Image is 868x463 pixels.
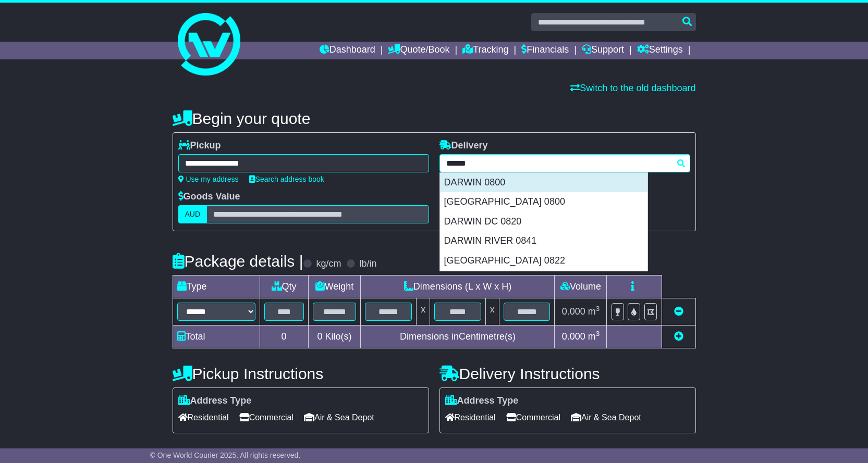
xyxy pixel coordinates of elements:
[440,231,647,251] div: DARWIN RIVER 0841
[571,409,641,426] span: Air & Sea Depot
[320,42,375,59] a: Dashboard
[173,276,260,298] td: Type
[178,191,240,203] label: Goods Value
[439,154,690,172] typeahead: Please provide city
[173,365,429,382] h4: Pickup Instructions
[260,326,308,348] td: 0
[173,110,696,127] h4: Begin your quote
[178,140,221,152] label: Pickup
[462,42,508,59] a: Tracking
[440,192,647,212] div: [GEOGRAPHIC_DATA] 0800
[570,83,695,93] a: Switch to the old dashboard
[260,276,308,298] td: Qty
[304,409,374,426] span: Air & Sea Depot
[178,205,207,223] label: AUD
[674,306,683,317] a: Remove this item
[588,306,600,317] span: m
[178,409,229,426] span: Residential
[555,276,607,298] td: Volume
[178,395,252,407] label: Address Type
[521,42,569,59] a: Financials
[637,42,683,59] a: Settings
[361,276,555,298] td: Dimensions (L x W x H)
[439,140,488,152] label: Delivery
[562,306,585,317] span: 0.000
[173,326,260,348] td: Total
[674,331,683,342] a: Add new item
[239,409,294,426] span: Commercial
[173,253,303,270] h4: Package details |
[308,276,361,298] td: Weight
[249,175,324,183] a: Search address book
[440,173,647,193] div: DARWIN 0800
[562,331,585,342] span: 0.000
[588,331,600,342] span: m
[439,365,696,382] h4: Delivery Instructions
[316,258,341,270] label: kg/cm
[308,326,361,348] td: Kilo(s)
[440,212,647,232] div: DARWIN DC 0820
[150,451,301,459] span: © One World Courier 2025. All rights reserved.
[445,409,496,426] span: Residential
[582,42,624,59] a: Support
[596,330,600,337] sup: 3
[445,395,519,407] label: Address Type
[440,251,647,271] div: [GEOGRAPHIC_DATA] 0822
[388,42,449,59] a: Quote/Book
[506,409,560,426] span: Commercial
[417,298,430,326] td: x
[317,331,322,342] span: 0
[485,298,499,326] td: x
[178,175,239,183] a: Use my address
[596,305,600,312] sup: 3
[359,258,376,270] label: lb/in
[361,326,555,348] td: Dimensions in Centimetre(s)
